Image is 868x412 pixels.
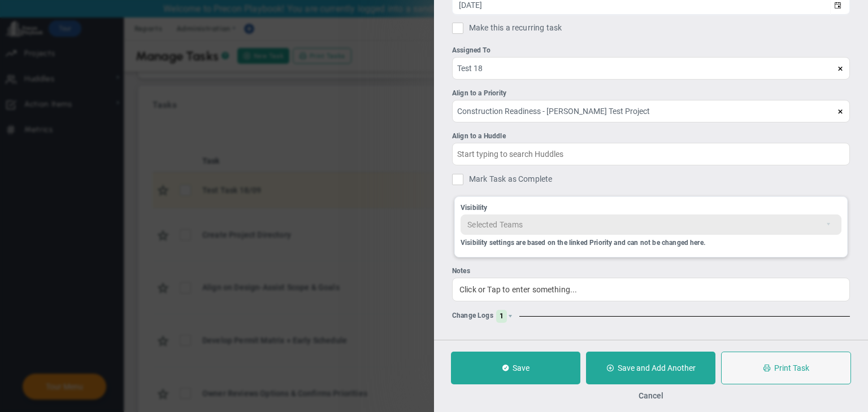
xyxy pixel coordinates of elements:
[774,363,809,372] span: Print Task
[452,310,493,321] span: Change Logs
[507,313,514,320] span: Show Logs
[618,363,696,372] span: Save and Add Another
[452,45,847,56] div: Assigned To
[496,310,507,323] span: Log Count
[452,278,850,301] div: Click or Tap to enter something...
[586,352,715,384] button: Save and Add Another
[461,238,839,248] div: Visibility settings are based on the linked Priority and can not be changed here.
[513,363,530,372] span: Save
[452,266,847,277] div: Notes
[452,100,850,122] input: Start typing to search Priorities
[461,203,839,213] div: Visibility
[850,64,862,73] span: clear
[850,107,862,116] span: clear
[452,131,847,142] div: Align to a Huddle
[452,88,847,99] div: Align to a Priority
[721,352,851,384] button: Print Task
[451,352,580,384] button: Save
[469,174,850,188] span: Mark Task as Complete
[452,57,850,80] input: Search or Invite Team Members
[452,143,850,165] input: Start typing to search Huddles
[469,23,562,37] span: Make this a recurring task
[639,391,663,400] button: Cancel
